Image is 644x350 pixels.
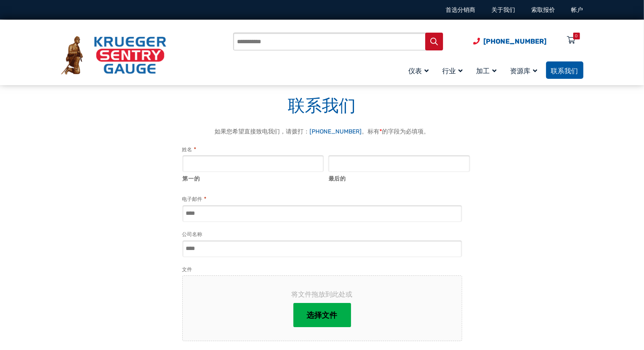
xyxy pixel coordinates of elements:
font: 资源库 [510,67,531,75]
font: 。标有 [362,128,379,135]
font: 联系我们 [551,67,578,75]
button: 选择文件，文件 [293,303,351,328]
a: 行业 [438,60,471,80]
font: 仪表 [409,67,422,75]
a: 加工 [471,60,505,80]
a: [PHONE_NUMBER] [309,128,362,135]
font: 最后的 [329,175,346,182]
img: 克鲁格哨兵计量表 [61,36,166,75]
font: 文件 [182,267,192,272]
font: 姓名 [182,147,192,153]
a: 索取报价 [532,6,555,14]
font: 公司名称 [182,231,203,237]
font: 加工 [477,67,490,75]
a: 仪表 [404,60,438,80]
font: 0 [575,33,578,39]
font: 联系我们 [288,96,356,116]
font: 选择文件 [307,311,337,320]
font: 电子邮件 [182,196,203,202]
font: [PHONE_NUMBER] [484,37,547,45]
a: 资源库 [505,60,546,80]
a: 联系我们 [546,61,583,79]
a: 帐户 [572,6,583,14]
a: 首选分销商 [446,6,476,14]
font: 将文件拖放到此处或 [292,290,353,298]
a: 电话号码 (920) 434-8860 [474,36,547,47]
font: 行业 [443,67,456,75]
font: 第一的 [183,175,200,182]
font: 的字段为必填项。 [382,128,429,135]
a: 关于我们 [492,6,516,14]
font: 如果您希望直接致电我们，请拨打： [215,128,309,135]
